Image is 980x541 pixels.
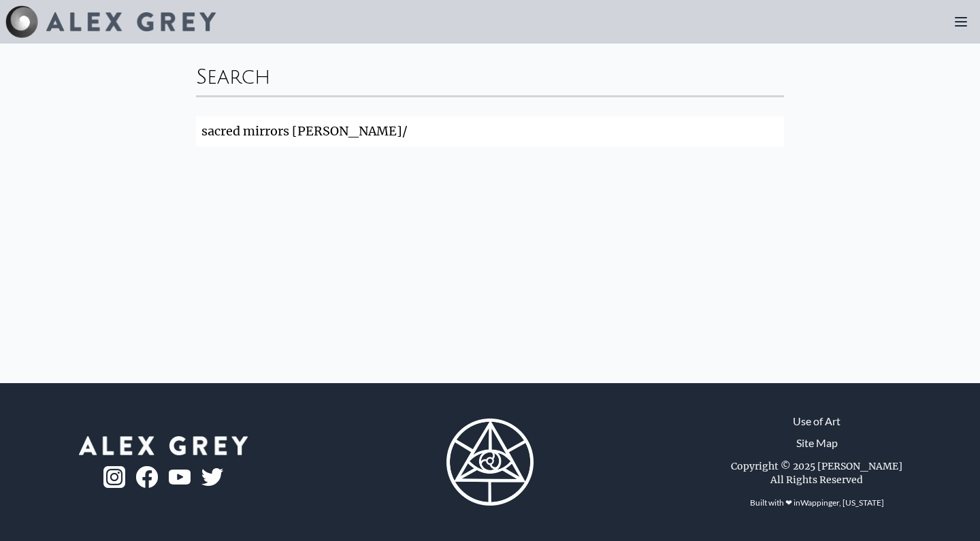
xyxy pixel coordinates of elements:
div: Search [196,54,784,95]
img: twitter-logo.png [201,468,223,486]
img: fb-logo.png [136,466,158,488]
img: youtube-logo.png [169,470,191,485]
input: Search... [196,116,784,146]
a: Use of Art [793,413,840,429]
a: Site Map [796,435,838,451]
a: Wappinger, [US_STATE] [800,497,884,508]
div: Built with ❤ in [745,492,889,514]
div: Copyright © 2025 [PERSON_NAME] [731,459,902,473]
img: ig-logo.png [103,466,125,488]
div: All Rights Reserved [770,473,863,487]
